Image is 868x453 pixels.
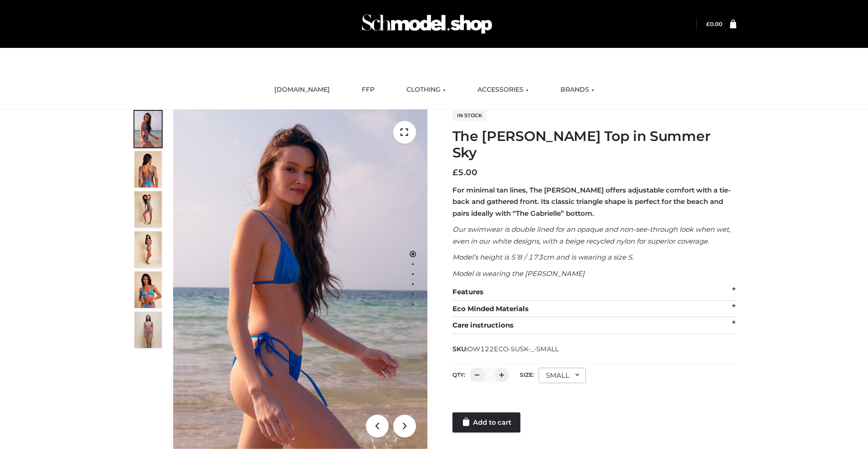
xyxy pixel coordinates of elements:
[134,111,162,147] img: 1.Alex-top_SS-1_4464b1e7-c2c9-4e4b-a62c-58381cd673c0-1.jpg
[706,21,722,27] bdi: 0.00
[452,284,736,301] div: Features
[452,371,465,378] label: QTY:
[452,269,585,278] em: Model is wearing the [PERSON_NAME]
[134,191,162,228] img: 4.Alex-top_CN-1-1-2.jpg
[706,21,722,27] a: £0.00
[400,80,452,100] a: CLOTHING
[520,371,534,378] label: Size:
[355,80,381,100] a: FFP
[267,80,337,100] a: [DOMAIN_NAME]
[467,345,559,353] span: OW122ECO-SUSK-_-SMALL
[554,80,601,100] a: BRANDS
[452,167,478,177] bdi: 5.00
[452,225,730,245] em: Our swimwear is double lined for an opaque and non-see-through look when wet, even in our white d...
[471,80,535,100] a: ACCESSORIES
[452,110,487,121] span: In stock
[452,167,458,177] span: £
[134,271,162,308] img: 2.Alex-top_CN-1-1-2.jpg
[452,186,731,218] strong: For minimal tan lines, The [PERSON_NAME] offers adjustable comfort with a tie-back and gathered f...
[452,128,736,161] h1: The [PERSON_NAME] Top in Summer Sky
[134,312,162,348] img: SSVC.jpg
[359,6,495,42] img: Schmodel Admin 964
[706,21,710,27] span: £
[134,231,162,268] img: 3.Alex-top_CN-1-1-2.jpg
[452,301,736,318] div: Eco Minded Materials
[134,151,162,187] img: 5.Alex-top_CN-1-1_1-1.jpg
[452,344,560,354] span: SKU:
[539,368,586,383] div: SMALL
[452,412,520,432] a: Add to cart
[452,253,633,261] em: Model’s height is 5’8 / 173cm and is wearing a size S.
[452,317,736,334] div: Care instructions
[173,109,427,449] img: 1.Alex-top_SS-1_4464b1e7-c2c9-4e4b-a62c-58381cd673c0 (1)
